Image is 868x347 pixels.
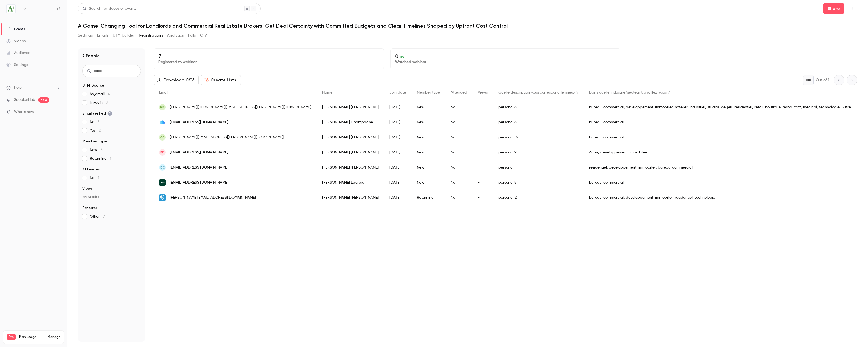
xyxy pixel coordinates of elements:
[493,175,584,190] div: persona_8
[823,3,844,14] button: Share
[90,100,108,105] span: linkedin
[384,130,411,145] div: [DATE]
[411,130,445,145] div: New
[90,119,100,125] span: No
[493,130,584,145] div: persona_14
[472,190,493,205] div: -
[6,85,61,91] li: help-dropdown-opener
[584,130,856,145] div: bureau_commercial
[158,59,379,65] p: Registered to webinar
[38,97,49,103] span: new
[90,175,99,181] span: No
[389,91,406,94] span: Join date
[6,62,28,67] div: Settings
[317,190,384,205] div: [PERSON_NAME] [PERSON_NAME]
[98,176,99,180] span: 7
[417,91,440,94] span: Member type
[411,160,445,175] div: New
[160,150,164,155] span: ed
[160,105,164,110] span: RB
[160,165,165,170] span: OC
[584,145,856,160] div: Autre, developpement_immobilier
[6,50,30,56] div: Audience
[472,175,493,190] div: -
[445,130,472,145] div: No
[159,194,166,201] img: expedibox.com
[160,135,165,140] span: AC
[14,85,22,91] span: Help
[816,77,829,83] p: Out of 1
[19,335,44,339] span: Plan usage
[82,205,97,211] span: Referrer
[99,129,101,133] span: 2
[48,335,60,339] a: Manage
[83,6,136,12] div: Search for videos or events
[493,145,584,160] div: persona_9
[82,167,100,172] span: Attended
[78,31,93,40] button: Settings
[6,27,25,32] div: Events
[170,120,228,125] span: [EMAIL_ADDRESS][DOMAIN_NAME]
[472,115,493,130] div: -
[317,115,384,130] div: [PERSON_NAME] Champagne
[159,179,166,186] img: cbre.com
[170,105,311,110] span: [PERSON_NAME][DOMAIN_NAME][EMAIL_ADDRESS][PERSON_NAME][DOMAIN_NAME]
[82,111,112,116] span: Email verified
[7,334,16,340] span: Pro
[584,100,856,115] div: bureau_commercial, developpement_immobilier, hotelier, industriel, studios_de_jeu, residentiel, r...
[384,145,411,160] div: [DATE]
[411,175,445,190] div: New
[472,160,493,175] div: -
[384,100,411,115] div: [DATE]
[167,31,184,40] button: Analytics
[154,75,199,85] button: Download CSV
[82,139,107,144] span: Member type
[584,160,856,175] div: residentiel, developpement_immobilier, bureau_commercial
[90,128,101,133] span: Yes
[445,115,472,130] div: No
[472,100,493,115] div: -
[188,31,196,40] button: Polls
[90,214,105,219] span: Other
[159,91,168,94] span: Email
[82,195,141,200] p: No results
[384,175,411,190] div: [DATE]
[584,175,856,190] div: bureau_commercial
[101,148,103,152] span: 6
[411,115,445,130] div: New
[98,120,100,124] span: 5
[384,190,411,205] div: [DATE]
[113,31,135,40] button: UTM builder
[110,157,111,160] span: 1
[395,59,616,65] p: Watched webinar
[106,101,108,105] span: 3
[200,31,207,40] button: CTA
[139,31,163,40] button: Registrations
[82,83,104,88] span: UTM Source
[472,145,493,160] div: -
[170,135,284,140] span: [PERSON_NAME][EMAIL_ADDRESS][PERSON_NAME][DOMAIN_NAME]
[103,215,105,219] span: 7
[472,130,493,145] div: -
[170,165,228,170] span: [EMAIL_ADDRESS][DOMAIN_NAME]
[6,38,26,44] div: Videos
[158,53,379,59] p: 7
[445,160,472,175] div: No
[108,92,110,96] span: 4
[90,156,111,161] span: Returning
[445,100,472,115] div: No
[82,186,93,191] span: Views
[317,145,384,160] div: [PERSON_NAME] [PERSON_NAME]
[14,97,35,103] a: SpeakerHub
[589,91,670,94] span: Dans quelle industrie/secteur travaillez-vous ?
[78,23,857,29] h1: A Game-Changing Tool for Landlords and Commercial Real Estate Brokers: Get Deal Certainty with Co...
[584,115,856,130] div: bureau_commercial
[170,150,228,155] span: [EMAIL_ADDRESS][DOMAIN_NAME]
[90,91,110,97] span: hs_email
[159,119,166,126] img: me.com
[493,100,584,115] div: persona_8
[14,109,34,115] span: What's new
[384,115,411,130] div: [DATE]
[317,130,384,145] div: [PERSON_NAME] [PERSON_NAME]
[90,147,103,153] span: New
